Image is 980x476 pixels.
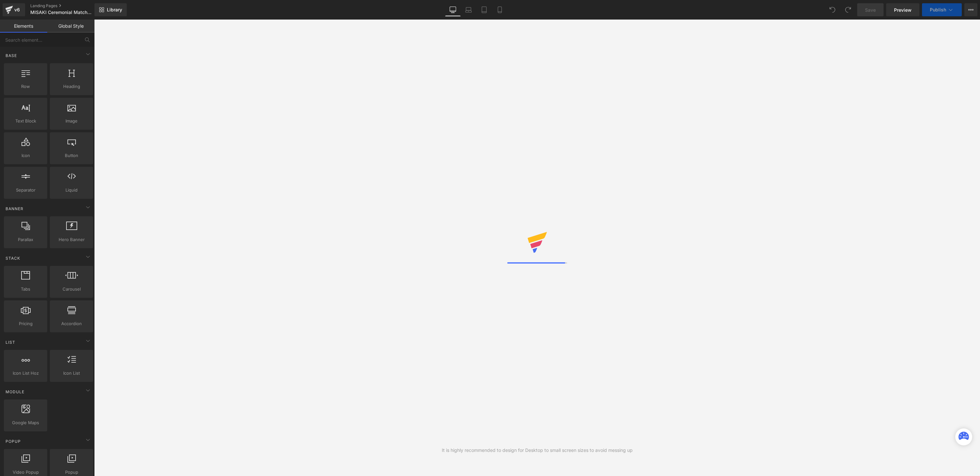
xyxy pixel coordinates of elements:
[52,286,91,293] span: Carousel
[886,3,919,16] a: Preview
[52,83,91,90] span: Heading
[5,438,22,444] span: Popup
[52,469,91,476] span: Popup
[964,3,977,16] button: More
[461,3,476,16] a: Laptop
[52,236,91,243] span: Hero Banner
[476,3,492,16] a: Tablet
[6,187,45,194] span: Separator
[6,469,45,476] span: Video Popup
[5,339,16,345] span: List
[842,3,855,16] button: Redo
[930,7,946,12] span: Publish
[107,7,122,13] span: Library
[52,187,91,194] span: Liquid
[30,10,93,15] span: MISAKI Ceremonial Matcha Registration Page
[5,52,18,59] span: Base
[894,7,912,13] span: Preview
[445,3,461,16] a: Desktop
[6,320,45,327] span: Pricing
[47,20,94,33] a: Global Style
[52,152,91,159] span: Button
[922,3,962,16] button: Publish
[826,3,839,16] button: Undo
[52,320,91,327] span: Accordion
[3,3,25,16] a: v6
[6,370,45,377] span: Icon List Hoz
[6,83,45,90] span: Row
[5,206,24,212] span: Banner
[442,447,633,454] div: It is highly recommended to design for Desktop to small screen sizes to avoid messing up
[30,3,105,8] a: Landing Pages
[52,370,91,377] span: Icon List
[5,255,21,261] span: Stack
[492,3,508,16] a: Mobile
[13,6,21,14] div: v6
[52,118,91,124] span: Image
[6,286,45,293] span: Tabs
[6,419,45,426] span: Google Maps
[6,152,45,159] span: Icon
[6,236,45,243] span: Parallax
[6,118,45,124] span: Text Block
[865,7,876,13] span: Save
[5,389,25,395] span: Module
[94,3,127,16] a: New Library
